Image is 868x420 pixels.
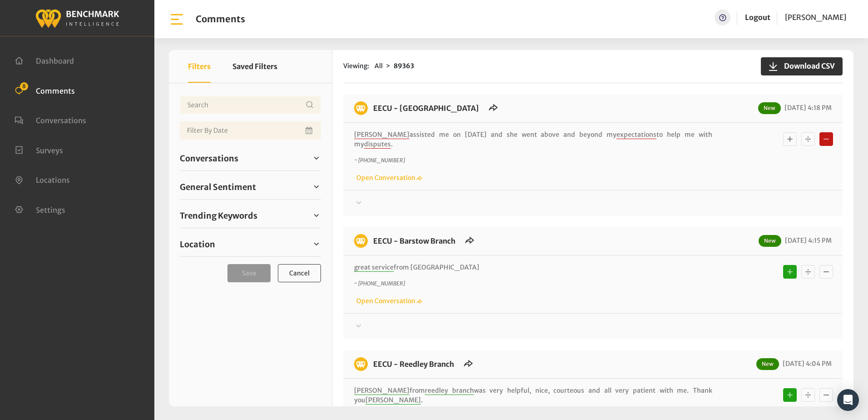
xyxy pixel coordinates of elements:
span: 8 [20,82,28,90]
button: Filters [188,50,211,83]
span: [PERSON_NAME] [354,130,409,139]
span: New [758,102,781,114]
span: Viewing: [343,61,369,71]
img: benchmark [35,7,119,29]
a: Trending Keywords [180,209,321,222]
span: Settings [36,205,65,214]
i: ~ [PHONE_NUMBER] [354,157,405,164]
a: General Sentiment [180,180,321,194]
span: reedley branch [425,386,474,395]
span: Conversations [180,152,238,165]
a: EECU - Reedley Branch [373,360,454,369]
a: [PERSON_NAME] [785,10,846,25]
a: Location [180,237,321,251]
span: Comments [36,86,75,95]
button: Saved Filters [232,50,277,83]
input: Date range input field [180,121,321,140]
button: Open Calendar [304,121,316,140]
div: Basic example [781,130,835,148]
span: Locations [36,175,70,185]
a: EECU - [GEOGRAPHIC_DATA] [373,104,479,113]
span: [DATE] 4:15 PM [783,236,832,245]
span: Dashboard [36,56,74,65]
div: Open Intercom Messenger [837,389,859,411]
h1: Comments [196,14,245,25]
input: Username [180,96,321,114]
a: EECU - Barstow Branch [373,236,455,245]
a: Comments 8 [15,85,75,95]
span: New [759,235,781,247]
span: Location [180,238,215,250]
h6: EECU - Clinton Way [368,101,484,115]
img: bar [169,11,185,27]
a: Settings [15,205,65,214]
span: Trending Keywords [180,210,257,222]
i: ~ [PHONE_NUMBER] [354,280,405,287]
span: [DATE] 4:18 PM [782,104,832,112]
span: [DATE] 4:04 PM [780,360,832,368]
span: [PERSON_NAME] [365,396,421,405]
h6: EECU - Barstow Branch [368,234,461,248]
a: Logout [745,10,770,25]
strong: 89363 [394,62,414,70]
button: Cancel [278,264,321,282]
span: All [375,62,383,70]
a: Locations [15,175,70,184]
a: Conversations [180,151,321,165]
img: benchmark [354,357,368,371]
img: benchmark [354,101,368,115]
span: expectations [616,130,656,139]
div: Basic example [781,263,835,281]
div: Basic example [781,386,835,404]
a: Dashboard [15,55,74,65]
span: [PERSON_NAME] [785,13,846,22]
span: disputes [364,140,391,149]
p: from was very helpful, nice, courteous and all very patient with me. Thank you . [354,386,712,405]
span: New [756,358,779,370]
span: Surveys [36,145,63,155]
span: Download CSV [779,60,835,71]
img: benchmark [354,234,368,248]
button: Download CSV [761,57,843,75]
a: Conversations [15,115,86,124]
a: Surveys [15,145,63,154]
a: Open Conversation [354,297,422,305]
a: Open Conversation [354,174,422,182]
h6: EECU - Reedley Branch [368,357,459,371]
span: Conversations [36,116,86,125]
span: General Sentiment [180,181,256,193]
span: great service [354,263,394,272]
a: Logout [745,13,770,22]
p: from [GEOGRAPHIC_DATA] [354,263,712,272]
p: assisted me on [DATE] and she went above and beyond my to help me with my . [354,130,712,149]
span: [PERSON_NAME] [354,386,409,395]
